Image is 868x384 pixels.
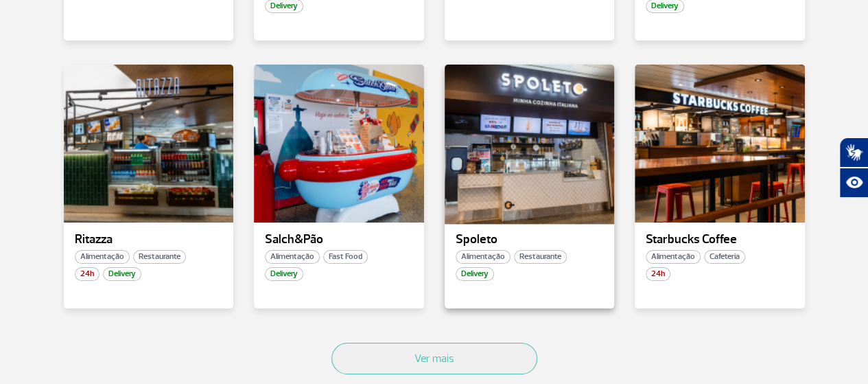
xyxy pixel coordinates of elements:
[456,233,604,247] p: Spoleto
[265,233,413,247] p: Salch&Pão
[265,267,303,281] span: Delivery
[103,267,141,281] span: Delivery
[646,267,670,281] span: 24h
[514,250,567,264] span: Restaurante
[265,250,320,264] span: Alimentação
[75,233,223,247] p: Ritazza
[331,343,537,374] button: Ver mais
[75,250,130,264] span: Alimentação
[456,267,494,281] span: Delivery
[323,250,368,264] span: Fast Food
[75,267,99,281] span: 24h
[704,250,745,264] span: Cafeteria
[646,233,794,247] p: Starbucks Coffee
[133,250,186,264] span: Restaurante
[839,168,868,198] button: Abrir recursos assistivos.
[839,137,868,168] button: Abrir tradutor de língua de sinais.
[646,250,701,264] span: Alimentação
[839,137,868,198] div: Plugin de acessibilidade da Hand Talk.
[456,250,511,264] span: Alimentação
